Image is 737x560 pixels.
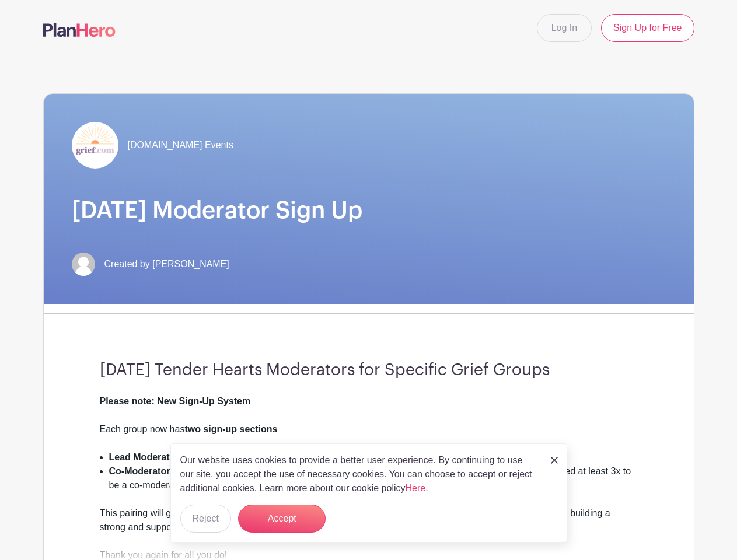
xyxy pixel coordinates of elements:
[601,14,694,42] a: Sign Up for Free
[72,122,118,169] img: grief-logo-planhero.png
[109,452,179,462] strong: Lead Moderator
[100,360,638,380] h3: [DATE] Tender Hearts Moderators for Specific Grief Groups
[100,396,251,406] strong: Please note: New Sign-Up System
[184,424,277,434] strong: two sign-up sections
[43,23,116,37] img: logo-507f7623f17ff9eddc593b1ce0a138ce2505c220e1c5a4e2b4648c50719b7d32.svg
[180,453,539,495] p: Our website uses cookies to provide a better user experience. By continuing to use our site, you ...
[109,450,638,464] li: : for those with more than six months of experience
[100,422,638,450] div: Each group now has
[72,197,666,225] h1: [DATE] Moderator Sign Up
[128,138,233,152] span: [DOMAIN_NAME] Events
[551,457,558,464] img: close_button-5f87c8562297e5c2d7936805f587ecaba9071eb48480494691a3f1689db116b3.svg
[180,505,231,533] button: Reject
[104,257,229,271] span: Created by [PERSON_NAME]
[537,14,592,42] a: Log In
[109,464,638,506] li: : for those who recently shadowed and are stepping into co-moderating (you must have shadowed at ...
[406,483,426,493] a: Here
[238,505,326,533] button: Accept
[72,253,95,276] img: default-ce2991bfa6775e67f084385cd625a349d9dcbb7a52a09fb2fda1e96e2d18dcdb.png
[109,466,170,476] strong: Co-Moderator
